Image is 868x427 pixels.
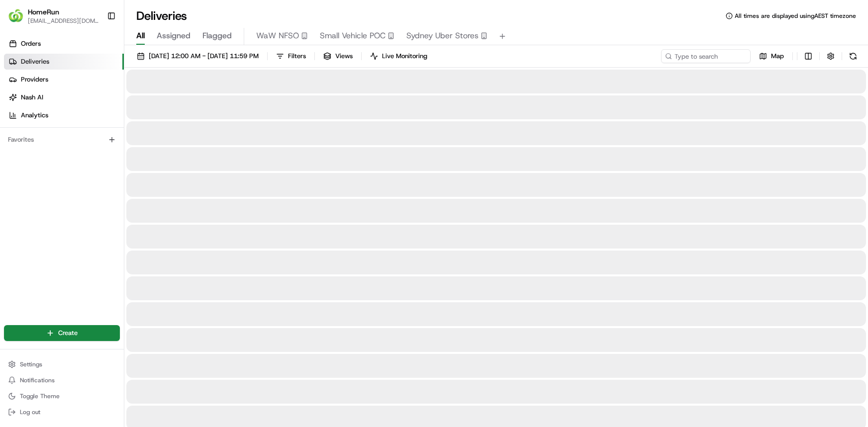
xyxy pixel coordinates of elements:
[735,12,856,20] span: All times are displayed using AEST timezone
[28,17,99,25] button: [EMAIL_ADDRESS][DOMAIN_NAME]
[272,49,310,63] button: Filters
[335,52,353,61] span: Views
[661,49,751,63] input: Type to search
[4,4,103,28] button: HomeRunHomeRun[EMAIL_ADDRESS][DOMAIN_NAME]
[846,49,860,63] button: Refresh
[4,89,124,105] a: Nash AI
[136,8,187,24] h1: Deliveries
[21,39,41,48] span: Orders
[755,49,788,63] button: Map
[20,376,55,384] span: Notifications
[20,360,42,368] span: Settings
[21,57,49,66] span: Deliveries
[202,30,232,42] span: Flagged
[4,325,120,341] button: Create
[21,75,48,84] span: Providers
[4,389,120,403] button: Toggle Theme
[320,30,386,42] span: Small Vehicle POC
[4,132,120,148] div: Favorites
[8,8,24,24] img: HomeRun
[406,30,479,42] span: Sydney Uber Stores
[4,36,124,52] a: Orders
[4,405,120,419] button: Log out
[20,408,40,416] span: Log out
[4,107,124,123] a: Analytics
[288,52,306,61] span: Filters
[4,54,124,70] a: Deliveries
[771,52,784,61] span: Map
[20,392,60,400] span: Toggle Theme
[319,49,357,63] button: Views
[4,72,124,87] a: Providers
[4,373,120,387] button: Notifications
[21,93,43,102] span: Nash AI
[136,30,145,42] span: All
[21,111,48,120] span: Analytics
[149,52,259,61] span: [DATE] 12:00 AM - [DATE] 11:59 PM
[4,357,120,371] button: Settings
[382,52,427,61] span: Live Monitoring
[157,30,191,42] span: Assigned
[366,49,432,63] button: Live Monitoring
[132,49,263,63] button: [DATE] 12:00 AM - [DATE] 11:59 PM
[58,329,78,338] span: Create
[256,30,299,42] span: WaW NFSO
[28,7,59,17] button: HomeRun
